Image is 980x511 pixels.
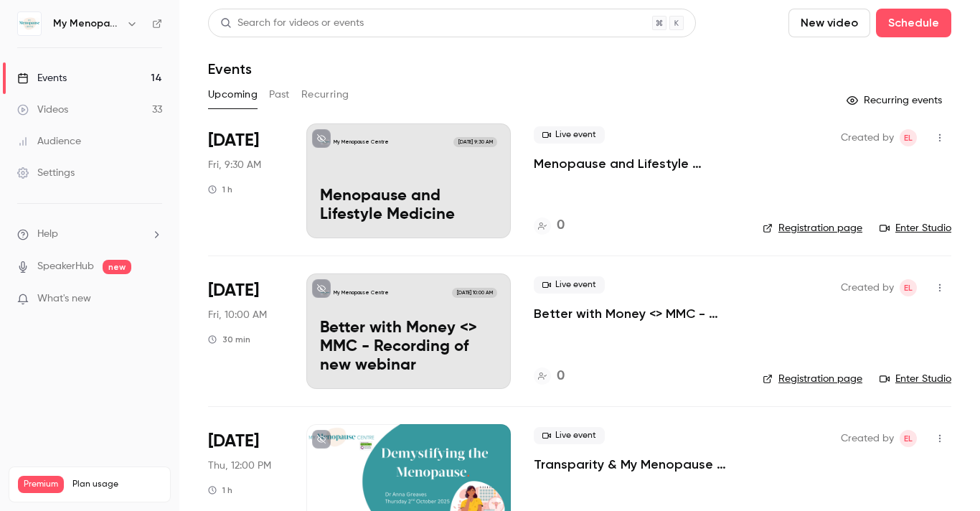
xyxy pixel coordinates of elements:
[17,103,68,117] div: Videos
[269,83,290,106] button: Past
[53,17,121,31] h6: My Menopause Centre
[306,273,511,388] a: Better with Money <> MMC - Recording of new webinarMy Menopause Centre[DATE] 10:00 AMBetter with ...
[17,166,75,180] div: Settings
[534,456,740,473] a: Transparity & My Menopause Centre, presents "Demystifying the Menopause"
[37,227,58,242] span: Help
[904,279,913,296] span: EL
[208,273,283,388] div: Aug 29 Fri, 10:00 AM (Europe/London)
[557,367,565,386] h4: 0
[208,123,283,238] div: Aug 29 Fri, 9:30 AM (Europe/London)
[880,221,951,235] a: Enter Studio
[306,123,511,238] a: Menopause and Lifestyle Medicine My Menopause Centre[DATE] 9:30 AMMenopause and Lifestyle Medicine
[17,227,162,242] li: help-dropdown-opener
[208,279,259,302] span: [DATE]
[880,372,951,386] a: Enter Studio
[103,260,131,274] span: new
[72,479,161,490] span: Plan usage
[904,430,913,447] span: EL
[334,289,389,296] p: My Menopause Centre
[208,60,252,78] h1: Events
[534,276,605,294] span: Live event
[763,372,862,386] a: Registration page
[841,129,894,146] span: Created by
[334,139,389,146] p: My Menopause Centre
[763,221,862,235] a: Registration page
[534,216,565,235] a: 0
[18,12,41,35] img: My Menopause Centre
[208,184,232,195] div: 1 h
[900,430,917,447] span: Emma Lambourne
[220,16,364,31] div: Search for videos or events
[452,288,496,298] span: [DATE] 10:00 AM
[208,129,259,152] span: [DATE]
[208,158,261,172] span: Fri, 9:30 AM
[208,430,259,453] span: [DATE]
[534,155,740,172] a: Menopause and Lifestyle Medicine
[900,279,917,296] span: Emma Lambourne
[788,9,870,37] button: New video
[534,126,605,144] span: Live event
[841,430,894,447] span: Created by
[453,137,496,147] span: [DATE] 9:30 AM
[17,134,81,149] div: Audience
[534,367,565,386] a: 0
[841,279,894,296] span: Created by
[320,319,497,375] p: Better with Money <> MMC - Recording of new webinar
[534,305,740,322] a: Better with Money <> MMC - Recording of new webinar
[900,129,917,146] span: Emma Lambourne
[840,89,951,112] button: Recurring events
[208,334,250,345] div: 30 min
[17,71,67,85] div: Events
[208,484,232,496] div: 1 h
[18,476,64,493] span: Premium
[876,9,951,37] button: Schedule
[904,129,913,146] span: EL
[320,187,497,225] p: Menopause and Lifestyle Medicine
[534,427,605,444] span: Live event
[557,216,565,235] h4: 0
[208,83,258,106] button: Upcoming
[208,308,267,322] span: Fri, 10:00 AM
[37,259,94,274] a: SpeakerHub
[208,459,271,473] span: Thu, 12:00 PM
[301,83,349,106] button: Recurring
[145,293,162,306] iframe: Noticeable Trigger
[37,291,91,306] span: What's new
